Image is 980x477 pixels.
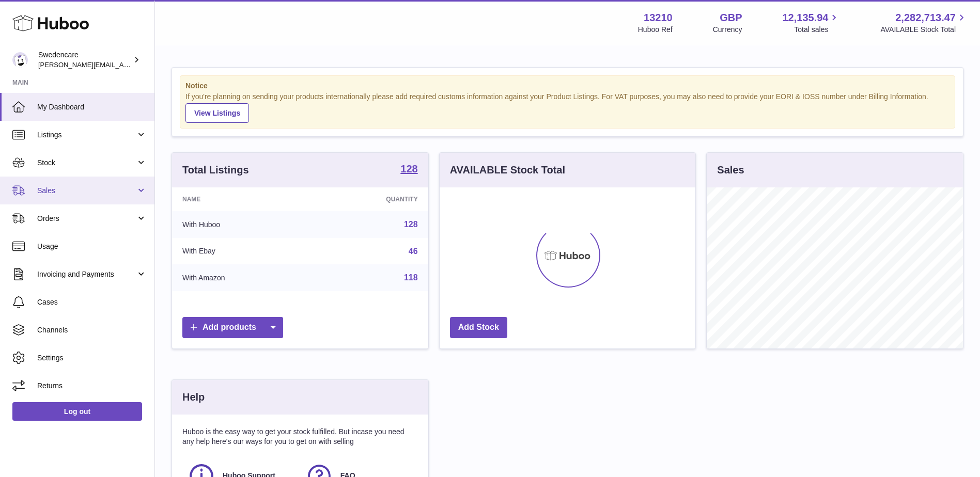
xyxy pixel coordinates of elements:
a: 46 [409,247,418,256]
a: 2,282,713.47 AVAILABLE Stock Total [880,11,968,35]
span: 2,282,713.47 [895,11,956,25]
img: simon.shaw@swedencare.co.uk [12,52,28,68]
h3: Sales [717,163,744,177]
h3: AVAILABLE Stock Total [450,163,565,177]
span: Cases [37,297,147,307]
td: With Ebay [172,238,312,265]
a: 128 [400,164,417,176]
span: Channels [37,325,147,335]
a: 12,135.94 Total sales [782,11,840,35]
span: Stock [37,158,136,168]
td: With Amazon [172,264,312,291]
span: Returns [37,381,147,391]
span: Settings [37,353,147,363]
div: Huboo Ref [638,25,673,35]
span: Listings [37,130,136,140]
span: Orders [37,214,136,224]
a: 118 [404,273,418,282]
strong: 128 [400,164,417,174]
div: Currency [713,25,742,35]
span: My Dashboard [37,102,147,112]
a: Log out [12,402,142,421]
div: If you're planning on sending your products internationally please add required customs informati... [185,92,950,123]
div: Swedencare [38,50,131,70]
span: [PERSON_NAME][EMAIL_ADDRESS][PERSON_NAME][DOMAIN_NAME] [38,60,262,69]
span: Usage [37,242,147,251]
span: 12,135.94 [782,11,828,25]
a: Add products [182,317,283,338]
span: Sales [37,186,136,196]
strong: 13210 [644,11,673,25]
td: With Huboo [172,211,312,238]
p: Huboo is the easy way to get your stock fulfilled. But incase you need any help here's our ways f... [182,427,418,447]
span: Total sales [794,25,840,35]
a: Add Stock [450,317,507,338]
span: AVAILABLE Stock Total [880,25,968,35]
strong: Notice [185,81,950,91]
a: View Listings [185,103,249,123]
span: Invoicing and Payments [37,269,136,279]
h3: Total Listings [182,163,249,177]
h3: Help [182,390,205,404]
strong: GBP [720,11,742,25]
th: Name [172,187,312,211]
a: 128 [404,220,418,229]
th: Quantity [312,187,428,211]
